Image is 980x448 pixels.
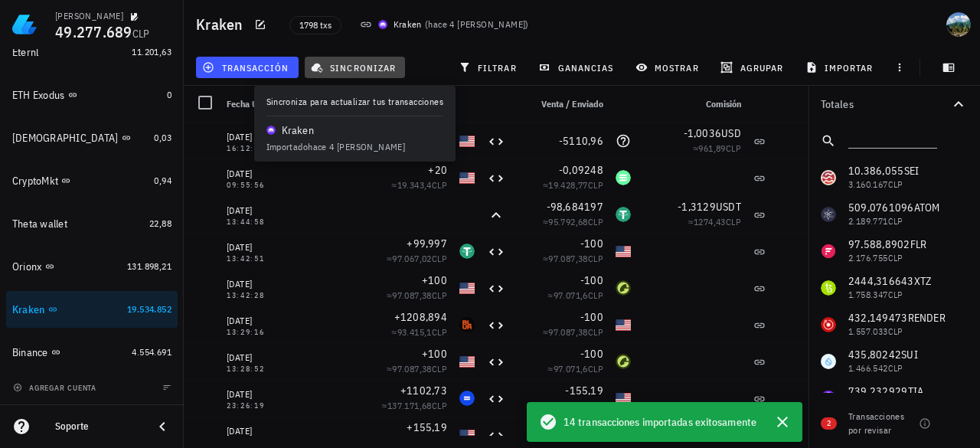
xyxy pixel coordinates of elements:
[588,216,603,227] span: CLP
[422,347,447,361] span: +100
[432,400,447,411] span: CLP
[397,179,432,191] span: 19.343,4
[378,20,387,29] img: krakenfx
[543,179,603,191] span: ≈
[132,27,150,41] span: CLP
[548,253,588,264] span: 97.087,38
[706,98,741,110] span: Comisión
[132,46,171,57] span: 11.201,63
[588,289,603,301] span: CLP
[227,218,276,226] div: 13:44:58
[12,89,65,102] div: ETH Exodus
[227,145,276,152] div: 16:12:04
[12,132,119,145] div: [DEMOGRAPHIC_DATA]
[543,326,603,338] span: ≈
[588,326,603,338] span: CLP
[220,86,282,123] div: Fecha UTC
[149,217,171,229] span: 22,88
[565,384,603,397] span: -155,19
[392,179,447,191] span: ≈
[848,410,913,437] div: Transacciones por revisar
[726,216,741,227] span: CLP
[55,21,132,42] span: 49.277.689
[459,170,475,185] div: USD-icon
[6,77,178,113] a: ETH Exodus 0
[12,217,67,231] div: Theta wallet
[154,132,171,143] span: 0,03
[637,86,747,123] div: Comisión
[227,181,276,189] div: 09:55:56
[548,179,588,191] span: 19.428,77
[721,126,741,140] span: USD
[511,86,609,123] div: Venta / Enviado
[714,57,792,78] button: agrupar
[6,119,178,156] a: [DEMOGRAPHIC_DATA] 0,03
[541,98,603,110] span: Venta / Enviado
[827,417,831,430] span: 2
[227,255,276,263] div: 13:42:51
[407,420,447,434] span: +155,19
[6,248,178,285] a: Orionx 131.898,21
[299,17,332,34] span: 1798 txs
[227,313,276,329] div: [DATE]
[394,17,422,32] div: Kraken
[167,89,171,100] span: 0
[387,289,447,301] span: ≈
[799,57,883,78] button: importar
[382,142,447,154] span: ≈
[588,179,603,191] span: CLP
[374,98,447,110] span: Compra / Recibido
[227,423,276,439] div: [DATE]
[452,57,526,78] button: filtrar
[616,170,631,185] div: SOL-icon
[227,98,268,110] span: Fecha UTC
[55,10,123,22] div: [PERSON_NAME]
[227,350,276,365] div: [DATE]
[543,253,603,264] span: ≈
[400,384,447,397] span: +1102,73
[422,273,447,287] span: +100
[541,61,613,74] span: ganancias
[227,276,276,292] div: [DATE]
[394,310,447,324] span: +1208,894
[9,380,103,395] button: agregar cuenta
[716,200,741,214] span: USDT
[559,163,603,177] span: -0,09248
[580,347,603,361] span: -100
[196,12,250,37] h1: Kraken
[459,133,475,149] div: USD-icon
[548,289,603,301] span: ≈
[6,291,178,328] a: Kraken 19.534.852
[616,280,631,296] div: USDG-icon
[227,365,276,373] div: 13:28:52
[432,326,447,338] span: CLP
[548,216,588,227] span: 95.792,68
[538,400,603,411] span: ≈
[305,57,406,78] button: sincronizar
[227,129,276,145] div: [DATE]
[684,126,722,140] span: -1,0036
[724,61,783,74] span: agrupar
[12,46,39,59] div: Eternl
[6,205,178,242] a: Theta wallet 22,88
[227,402,276,410] div: 23:26:19
[127,303,171,315] span: 19.534.852
[16,383,96,393] span: agregar cuenta
[616,354,631,369] div: USDG-icon
[616,391,631,406] div: USD-icon
[432,179,447,191] span: CLP
[554,289,588,301] span: 97.071,6
[559,134,603,148] span: -5110,96
[580,310,603,324] span: -100
[397,326,432,338] span: 93.415,1
[407,237,447,250] span: +99,997
[392,253,432,264] span: 97.067,02
[432,363,447,374] span: CLP
[425,17,529,32] span: ( )
[6,162,178,199] a: CryptoMkt 0,94
[462,61,517,74] span: filtrar
[808,61,874,74] span: importar
[392,289,432,301] span: 97.087,38
[154,175,171,186] span: 0,94
[12,260,42,273] div: Orionx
